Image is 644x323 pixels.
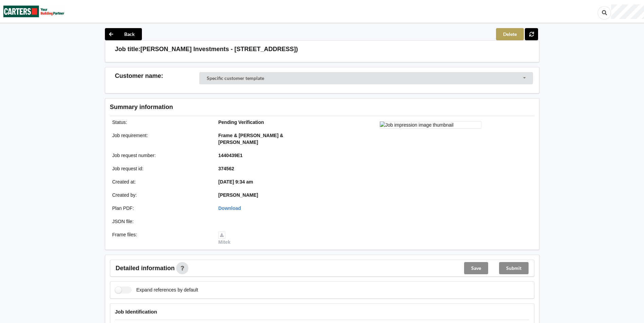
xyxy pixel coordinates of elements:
h3: Customer name : [115,72,200,80]
div: Frame files : [108,231,214,245]
div: Job requirement : [108,132,214,146]
button: Delete [496,28,524,40]
div: Customer Selector [199,72,533,84]
a: Download [218,206,241,211]
div: Specific customer template [207,76,264,81]
div: Job request id : [108,165,214,172]
label: Expand references by default [115,286,198,294]
h3: Summary information [110,103,426,111]
div: Status : [108,119,214,126]
div: JSON file : [108,218,214,225]
div: Created by : [108,192,214,198]
b: 374562 [218,166,234,171]
span: Detailed information [116,265,175,271]
button: Back [105,28,142,40]
img: Job impression image thumbnail [380,121,481,129]
div: Created at : [108,178,214,185]
a: Mitek [218,232,231,245]
img: Carters [3,0,65,22]
b: 1440439E1 [218,153,243,158]
h3: Job title: [115,45,141,53]
b: Frame & [PERSON_NAME] & [PERSON_NAME] [218,133,283,145]
b: Pending Verification [218,120,264,125]
div: User Profile [611,4,644,19]
h4: Job Identification [115,308,529,315]
b: [DATE] 9:34 am [218,179,253,185]
b: [PERSON_NAME] [218,192,258,198]
h3: [PERSON_NAME] Investments - [STREET_ADDRESS]) [141,45,298,53]
div: Job request number : [108,152,214,159]
div: Plan PDF : [108,205,214,212]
